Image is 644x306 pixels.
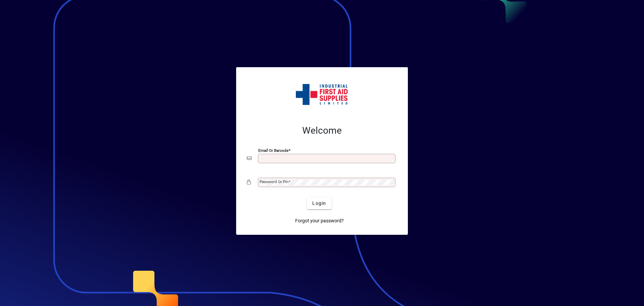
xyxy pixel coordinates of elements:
button: Login [307,197,331,209]
mat-label: Email or Barcode [258,148,288,153]
a: Forgot your password? [292,215,346,227]
h2: Welcome [247,125,397,136]
span: Login [312,200,326,207]
mat-label: Password or Pin [260,179,288,184]
span: Forgot your password? [295,217,344,224]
